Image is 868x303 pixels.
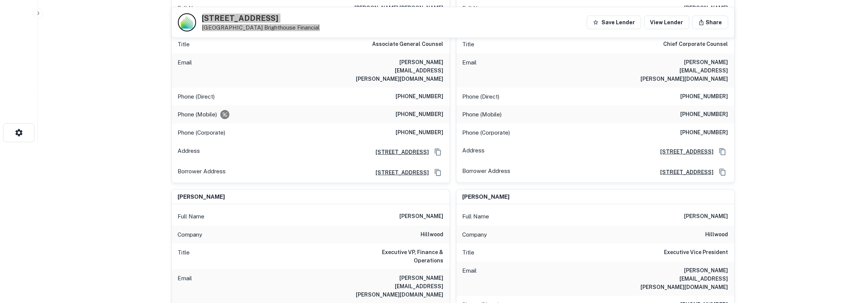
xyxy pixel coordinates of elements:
button: Share [692,16,728,29]
h6: [PERSON_NAME][EMAIL_ADDRESS][PERSON_NAME][DOMAIN_NAME] [637,266,728,291]
h6: [PHONE_NUMBER] [681,128,728,137]
h6: Executive VP, Finance & Operations [353,248,444,265]
button: Copy Address [717,146,728,157]
a: [STREET_ADDRESS] [370,148,429,156]
p: Borrower Address [178,167,226,178]
p: Title [463,248,475,257]
p: Company [463,230,487,239]
iframe: Chat Widget [830,242,868,279]
h6: [PHONE_NUMBER] [396,128,444,137]
h6: [PHONE_NUMBER] [681,110,728,119]
h5: [STREET_ADDRESS] [202,14,320,22]
button: Copy Address [717,166,728,178]
button: Copy Address [432,167,444,178]
p: Address [178,146,200,158]
h6: [PERSON_NAME][EMAIL_ADDRESS][PERSON_NAME][DOMAIN_NAME] [353,274,444,299]
p: Company [178,230,203,239]
p: Email [463,266,477,291]
p: Title [463,40,475,49]
p: Full Name [463,212,489,221]
h6: Chief Corporate Counsel [664,40,728,49]
h6: [PERSON_NAME] [684,212,728,221]
a: [STREET_ADDRESS] [370,168,429,177]
p: Full Name [178,212,205,221]
h6: [PERSON_NAME] [684,4,728,13]
p: Phone (Mobile) [463,110,502,119]
p: Title [178,40,190,49]
h6: hillwood [421,230,444,239]
p: Phone (Direct) [463,92,500,101]
p: Phone (Corporate) [178,128,226,137]
button: Copy Address [432,146,444,158]
a: View Lender [644,16,689,29]
p: Email [178,58,192,83]
h6: [PERSON_NAME] [400,212,444,221]
p: Phone (Direct) [178,92,215,101]
p: Borrower Address [463,166,511,178]
h6: [PERSON_NAME] [178,193,225,201]
a: Brighthouse Financial [265,24,320,31]
h6: Associate General Counsel [372,40,444,49]
p: Full Name [463,4,489,13]
h6: [PERSON_NAME] [463,193,510,201]
h6: [PERSON_NAME][EMAIL_ADDRESS][PERSON_NAME][DOMAIN_NAME] [353,58,444,83]
p: Title [178,248,190,265]
h6: [PERSON_NAME][EMAIL_ADDRESS][PERSON_NAME][DOMAIN_NAME] [637,58,728,83]
h6: [PHONE_NUMBER] [396,92,444,101]
p: [GEOGRAPHIC_DATA] [202,24,320,31]
a: [STREET_ADDRESS] [655,148,714,156]
h6: [PHONE_NUMBER] [681,92,728,101]
h6: [PHONE_NUMBER] [396,110,444,119]
p: Phone (Corporate) [463,128,510,137]
h6: [PERSON_NAME] [PERSON_NAME] [355,4,444,13]
p: Address [463,146,485,157]
p: Phone (Mobile) [178,110,217,119]
h6: Executive Vice President [664,248,728,257]
button: Save Lender [587,16,641,29]
p: Email [463,58,477,83]
div: Requests to not be contacted at this number [220,110,229,119]
a: [STREET_ADDRESS] [655,168,714,176]
h6: hillwood [706,230,728,239]
p: Full Name [178,4,205,13]
p: Email [178,274,192,299]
